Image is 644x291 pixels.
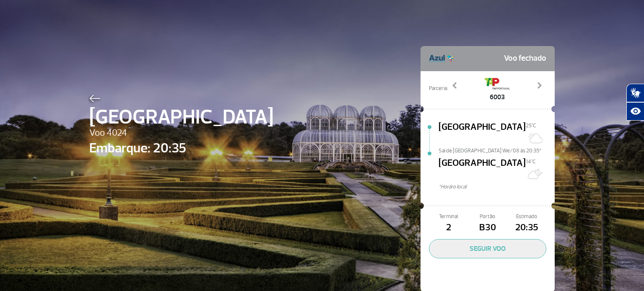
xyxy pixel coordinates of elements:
img: Sol com muitas nuvens [526,129,543,146]
button: Abrir recursos assistivos. [626,102,644,121]
span: Estimado [507,213,546,221]
button: SEGUIR VOO [429,239,546,258]
span: [GEOGRAPHIC_DATA] [439,156,526,183]
button: Abrir tradutor de língua de sinais. [626,84,644,102]
span: Portão [468,213,507,221]
span: Sai de [GEOGRAPHIC_DATA] We/08 às 20:35* [439,147,555,153]
span: [GEOGRAPHIC_DATA] [439,120,526,147]
div: Plugin de acessibilidade da Hand Talk. [626,84,644,121]
span: Voo fechado [504,50,546,67]
span: 20:35 [507,221,546,235]
span: Terminal [429,213,468,221]
span: Voo 4024 [89,126,273,140]
span: B30 [468,221,507,235]
span: Parceria: [429,85,448,93]
span: 25°C [526,122,536,129]
span: Embarque: 20:35 [89,138,273,158]
span: 14°C [526,158,536,165]
span: *Horáro local [439,183,555,191]
span: 6003 [485,92,510,102]
span: 2 [429,221,468,235]
span: [GEOGRAPHIC_DATA] [89,102,273,132]
img: Muitas nuvens [526,165,543,182]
